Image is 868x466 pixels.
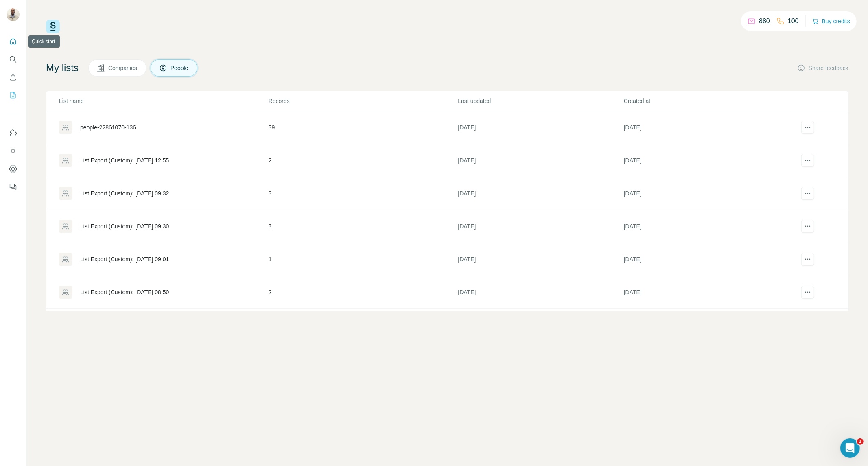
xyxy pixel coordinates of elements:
[7,162,20,176] button: Dashboard
[268,144,458,177] td: 2
[801,187,814,200] button: actions
[812,15,850,27] button: Buy credits
[80,255,169,263] div: List Export (Custom): [DATE] 09:01
[457,276,623,309] td: [DATE]
[623,210,789,243] td: [DATE]
[268,276,458,309] td: 2
[457,111,623,144] td: [DATE]
[801,121,814,134] button: actions
[457,144,623,177] td: [DATE]
[458,97,623,105] p: Last updated
[7,70,20,85] button: Enrich CSV
[171,64,189,72] span: People
[623,177,789,210] td: [DATE]
[268,210,458,243] td: 3
[108,64,138,72] span: Companies
[857,438,864,445] span: 1
[7,144,20,158] button: Use Surfe API
[59,97,268,105] p: List name
[797,64,848,72] button: Share feedback
[7,8,20,21] img: Avatar
[457,177,623,210] td: [DATE]
[457,210,623,243] td: [DATE]
[46,20,60,33] img: Surfe Logo
[788,16,799,26] p: 100
[457,243,623,276] td: [DATE]
[80,222,169,230] div: List Export (Custom): [DATE] 09:30
[457,309,623,342] td: [DATE]
[7,179,20,194] button: Feedback
[624,97,789,105] p: Created at
[268,309,458,342] td: 3
[80,156,169,164] div: List Export (Custom): [DATE] 12:55
[840,438,860,458] iframe: Intercom live chat
[7,52,20,67] button: Search
[46,61,79,74] h4: My lists
[623,111,789,144] td: [DATE]
[623,144,789,177] td: [DATE]
[623,276,789,309] td: [DATE]
[801,154,814,167] button: actions
[623,309,789,342] td: [DATE]
[80,189,169,197] div: List Export (Custom): [DATE] 09:32
[7,88,20,103] button: My lists
[268,243,458,276] td: 1
[801,220,814,233] button: actions
[759,16,770,26] p: 880
[268,177,458,210] td: 3
[7,34,20,49] button: Quick start
[801,253,814,266] button: actions
[623,243,789,276] td: [DATE]
[269,97,457,105] p: Records
[80,123,136,131] div: people-22861070-136
[80,288,169,296] div: List Export (Custom): [DATE] 08:50
[7,126,20,140] button: Use Surfe on LinkedIn
[268,111,458,144] td: 39
[801,286,814,299] button: actions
